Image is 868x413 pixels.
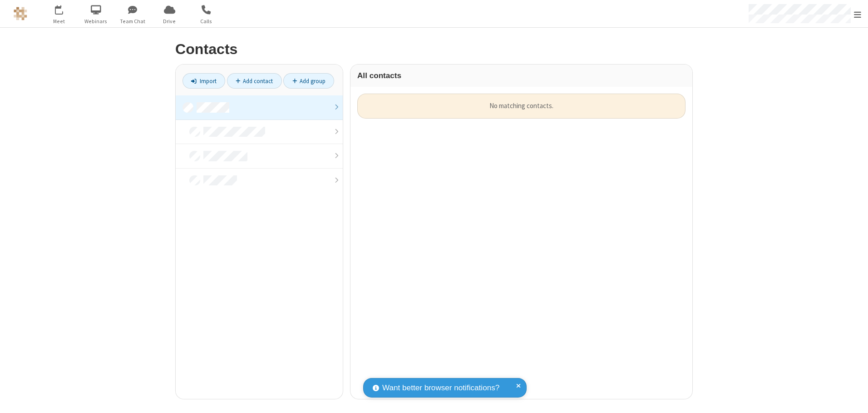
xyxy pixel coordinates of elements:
[42,17,76,25] span: Meet
[79,17,113,25] span: Webinars
[283,73,334,89] a: Add group
[382,382,499,394] span: Want better browser notifications?
[182,73,225,89] a: Import
[116,17,150,25] span: Team Chat
[189,17,223,25] span: Calls
[61,5,67,12] div: 3
[357,71,686,80] h3: All contacts
[357,94,686,119] div: No matching contacts.
[153,17,187,25] span: Drive
[227,73,282,89] a: Add contact
[350,87,692,399] div: grid
[14,7,27,20] img: QA Selenium DO NOT DELETE OR CHANGE
[175,41,693,57] h2: Contacts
